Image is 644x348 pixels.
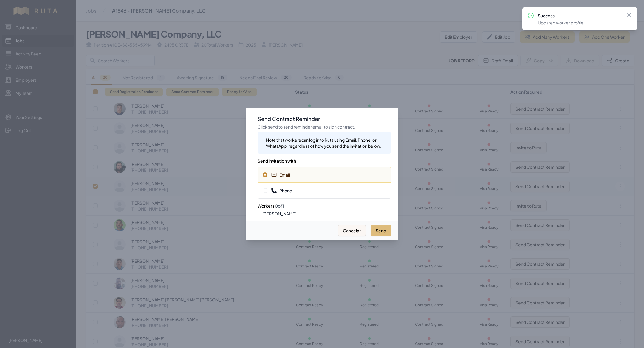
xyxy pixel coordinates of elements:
span: 0 of 1 [275,203,284,208]
h3: Workers [258,199,391,209]
li: [PERSON_NAME] [262,211,391,216]
div: Note that workers can log in to Ruta using Email, Phone, or WhatsApp, regardless of how you send ... [266,137,386,149]
span: Email [271,172,290,178]
button: Send [371,225,391,236]
span: Phone [271,188,292,194]
p: Updated worker profile. [538,20,621,26]
p: Success! [538,13,621,18]
button: Cancelar [338,225,366,236]
p: Click send to send reminder email to sign contract. [258,124,391,130]
h3: Send Contract Reminder [258,115,391,123]
h3: Send invitation with [258,154,391,164]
